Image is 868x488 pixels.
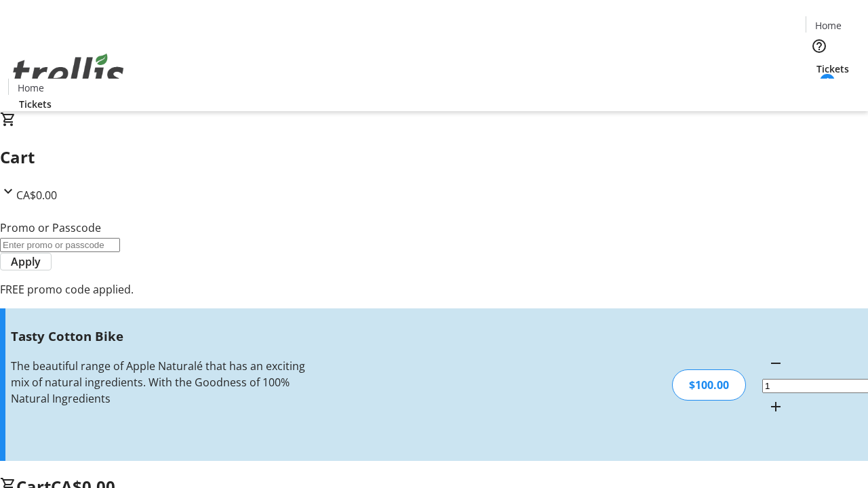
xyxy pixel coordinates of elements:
[11,327,307,346] h3: Tasty Cotton Bike
[672,369,746,401] div: $100.00
[19,97,52,111] span: Tickets
[806,33,833,60] button: Help
[18,81,44,95] span: Home
[806,18,850,33] a: Home
[9,81,52,95] a: Home
[11,253,41,270] span: Apply
[8,39,129,106] img: Orient E2E Organization qXEusMBIYX's Logo
[16,188,57,203] span: CA$0.00
[806,76,833,103] button: Cart
[8,97,62,111] a: Tickets
[815,18,842,33] span: Home
[806,62,860,76] a: Tickets
[11,358,307,407] div: The beautiful range of Apple Naturalé that has an exciting mix of natural ingredients. With the G...
[816,62,849,76] span: Tickets
[762,393,789,420] button: Increment by one
[762,350,789,377] button: Decrement by one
